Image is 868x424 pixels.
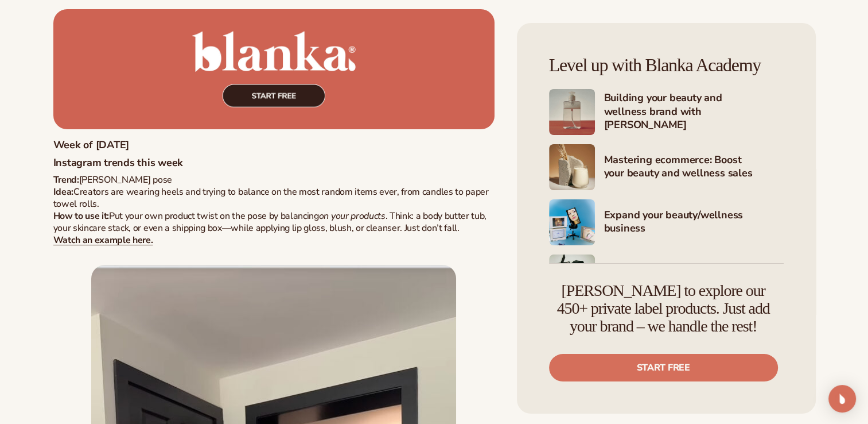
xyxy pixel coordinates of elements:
[53,9,495,129] img: Join Blanka for free today!
[549,354,778,381] a: Start free
[53,186,73,198] span: Idea:
[604,153,784,182] h4: Mastering ecommerce: Boost your beauty and wellness sales
[604,209,784,237] h4: Expand your beauty/wellness business
[604,91,784,133] h4: Building your beauty and wellness brand with [PERSON_NAME]
[53,174,79,186] strong: Trend:
[53,234,153,246] a: Watch an example here.
[53,138,495,152] h5: Week of [DATE]
[549,89,784,135] a: Shopify Image 3 Building your beauty and wellness brand with [PERSON_NAME]
[549,144,784,190] a: Shopify Image 4 Mastering ecommerce: Boost your beauty and wellness sales
[53,156,184,169] strong: Instagram trends this week
[549,199,784,245] a: Shopify Image 5 Expand your beauty/wellness business
[549,255,595,300] img: Shopify Image 6
[549,144,595,190] img: Shopify Image 4
[549,282,778,335] h4: [PERSON_NAME] to explore our 450+ private label products. Just add your brand – we handle the rest!
[549,199,595,245] img: Shopify Image 5
[53,210,110,222] strong: How to use it:
[319,210,386,222] em: on your products
[549,55,784,75] h4: Level up with Blanka Academy
[549,89,595,135] img: Shopify Image 3
[828,385,856,413] div: Open Intercom Messenger
[53,174,495,246] p: [PERSON_NAME] pose Creators are wearing heels and trying to balance on the most random items ever...
[549,255,784,300] a: Shopify Image 6 Marketing your beauty and wellness brand 101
